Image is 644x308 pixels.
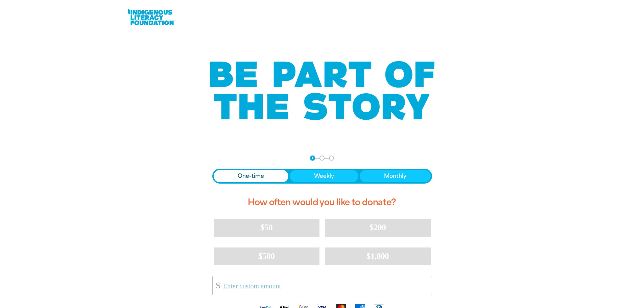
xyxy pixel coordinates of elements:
[213,278,220,293] span: $
[329,156,334,161] button: Navigate to step 3 of 3 to enter your payment details
[310,156,315,161] button: Navigate to step 1 of 3 to enter your donation amount
[325,219,431,236] button: $200
[204,48,440,134] img: Be part of the story
[258,251,275,261] span: $500
[212,192,432,213] h2: How often would you like to donate?
[290,170,358,182] button: Weekly
[384,172,406,180] span: Monthly
[214,247,319,265] button: $500
[238,172,264,180] span: One-time
[212,169,432,184] div: Donation frequency
[214,219,319,236] button: $50
[369,222,386,232] span: $200
[214,170,289,182] button: One-time
[260,222,272,232] span: $50
[314,172,334,180] span: Weekly
[218,276,431,295] input: Enter custom amount
[360,170,431,182] button: Monthly
[319,156,325,161] button: Navigate to step 2 of 3 to enter your details
[325,247,431,265] button: $1,000
[366,251,389,261] span: $1,000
